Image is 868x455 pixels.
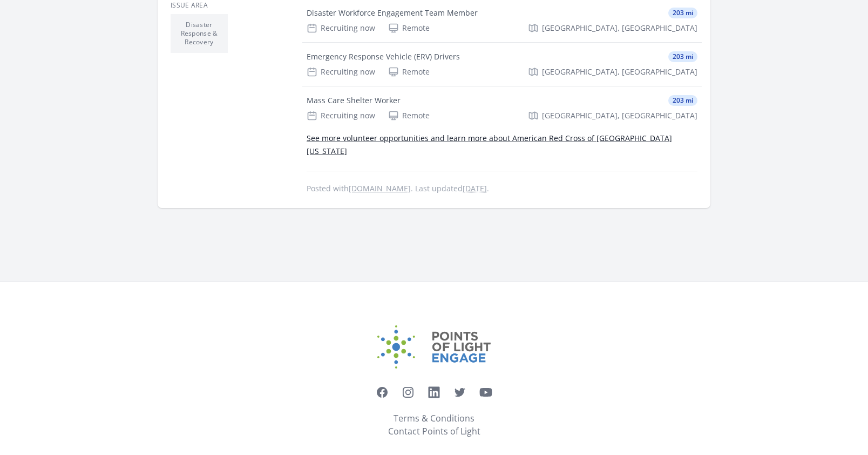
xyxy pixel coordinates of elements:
span: 203 mi [668,8,697,18]
p: Posted with . Last updated . [307,184,697,193]
li: Disaster Response & Recovery [171,14,228,53]
abbr: Mon, Oct 7, 2024 7:21 PM [463,183,487,193]
span: [GEOGRAPHIC_DATA], [GEOGRAPHIC_DATA] [542,23,697,34]
div: Recruiting now [307,23,375,34]
a: [DOMAIN_NAME] [349,183,411,193]
div: Recruiting now [307,110,375,121]
div: Mass Care Shelter Worker [307,95,401,106]
a: See more volunteer opportunities and learn more about American Red Cross of [GEOGRAPHIC_DATA][US_... [307,133,672,156]
div: Remote [388,23,430,34]
div: Disaster Workforce Engagement Team Member [307,8,478,18]
h3: Issue area [171,1,289,10]
div: Remote [388,66,430,77]
span: 203 mi [668,51,697,62]
a: Mass Care Shelter Worker 203 mi Recruiting now Remote [GEOGRAPHIC_DATA], [GEOGRAPHIC_DATA] [302,86,702,130]
span: [GEOGRAPHIC_DATA], [GEOGRAPHIC_DATA] [542,66,697,77]
span: 203 mi [668,95,697,106]
div: Emergency Response Vehicle (ERV) Drivers [307,51,460,62]
a: Emergency Response Vehicle (ERV) Drivers 203 mi Recruiting now Remote [GEOGRAPHIC_DATA], [GEOGRAP... [302,43,702,86]
a: Contact Points of Light [388,425,480,438]
div: Recruiting now [307,66,375,77]
img: Points of Light Engage [377,325,491,369]
span: [GEOGRAPHIC_DATA], [GEOGRAPHIC_DATA] [542,110,697,121]
div: Remote [388,110,430,121]
a: Terms & Conditions [394,412,474,425]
